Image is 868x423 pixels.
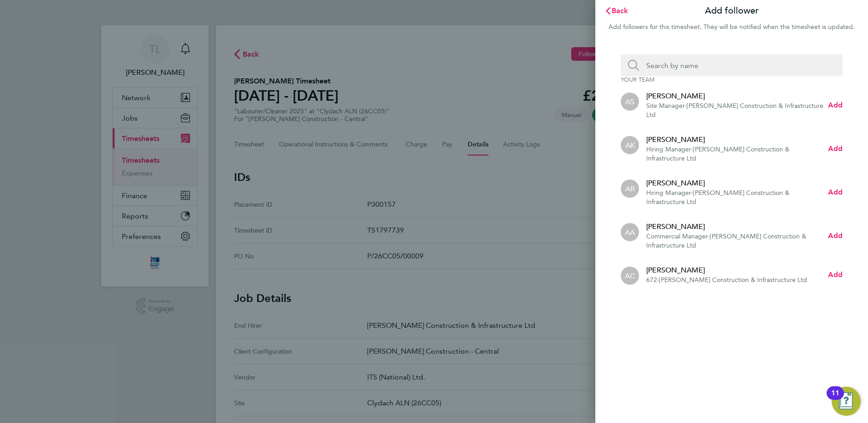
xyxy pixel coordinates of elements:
div: Add followers for this timesheet. They will be notified when the timesheet is updated. [595,22,868,33]
button: Back [595,2,638,20]
button: Add [828,269,843,280]
button: Add [828,143,843,154]
span: AR [625,184,635,194]
div: [PERSON_NAME] [646,221,828,232]
div: Abdiulfatah Kassim [621,136,639,154]
div: [PERSON_NAME] [646,265,807,276]
div: [PERSON_NAME] [646,91,828,102]
input: Search team member by name: [639,54,832,76]
span: AC [625,271,635,281]
h3: Your team [621,76,843,83]
span: Add [828,188,843,196]
span: Add [828,144,843,153]
span: Back [612,6,629,15]
div: Abigail Riddle [621,180,639,198]
div: [PERSON_NAME] [646,134,828,145]
div: 11 [831,393,839,405]
div: Adam Allen [621,223,639,241]
span: AS [625,97,634,107]
span: [PERSON_NAME] Construction & Infrastructure Ltd [646,233,806,249]
span: [PERSON_NAME] Construction & Infrastructure Ltd [659,276,807,284]
span: Add [828,231,843,240]
p: Add follower [705,5,758,17]
span: · [691,189,693,197]
span: [PERSON_NAME] Construction & Infrastructure Ltd [646,146,789,162]
span: [PERSON_NAME] Construction & Infrastructure Ltd [646,102,823,119]
span: Site Manager [646,102,685,110]
span: AA [625,227,635,237]
button: Add [828,100,843,111]
span: Hiring Manager [646,146,691,153]
div: Aaron Shead [621,92,639,111]
span: · [657,276,659,284]
span: Hiring Manager [646,189,691,197]
span: · [685,102,687,110]
span: · [691,146,693,153]
div: [PERSON_NAME] [646,178,828,189]
span: Add [828,101,843,109]
button: Add [828,187,843,198]
span: · [708,233,710,240]
span: 672 [646,276,657,284]
button: Open Resource Center, 11 new notifications [832,387,861,416]
span: [PERSON_NAME] Construction & Infrastructure Ltd [646,189,789,206]
span: AK [625,140,635,150]
span: Add [828,270,843,279]
span: Commercial Manager [646,233,708,240]
div: Adam Clarkson [621,267,639,285]
button: Add [828,230,843,241]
